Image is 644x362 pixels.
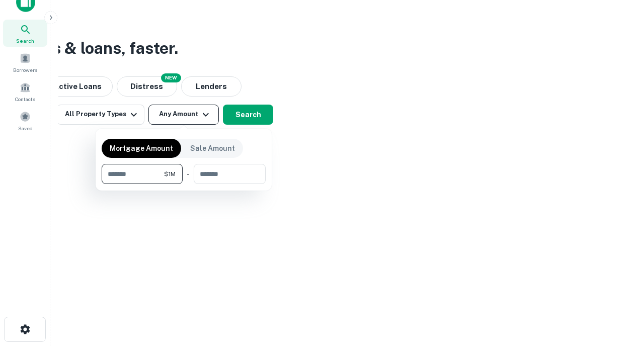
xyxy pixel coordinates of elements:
[110,143,173,154] p: Mortgage Amount
[190,143,235,154] p: Sale Amount
[187,164,190,184] div: -
[164,169,176,178] span: $1M
[594,282,644,330] iframe: Chat Widget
